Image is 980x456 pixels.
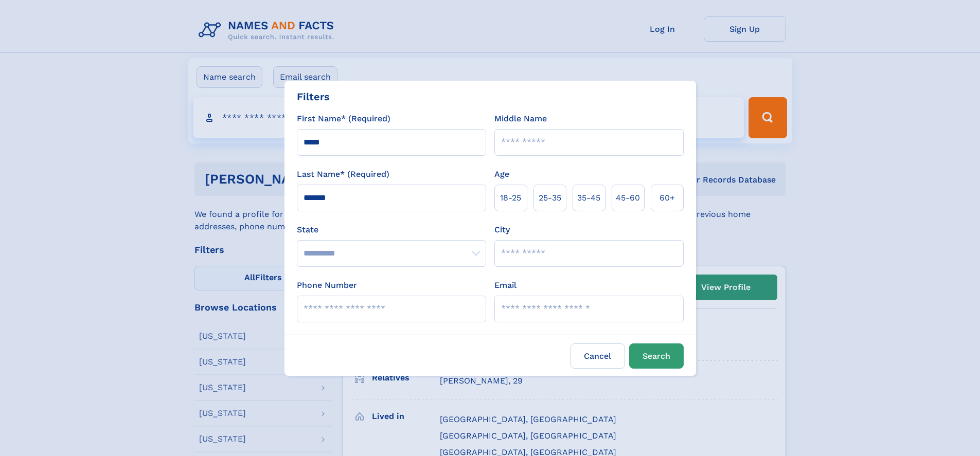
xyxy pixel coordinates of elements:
[494,279,516,291] label: Email
[629,343,684,369] button: Search
[616,192,640,204] span: 45‑60
[577,192,600,204] span: 35‑45
[539,192,561,204] span: 25‑35
[660,192,675,204] span: 60+
[494,113,547,125] label: Middle Name
[297,113,390,125] label: First Name* (Required)
[571,343,625,369] label: Cancel
[494,224,510,236] label: City
[297,279,357,291] label: Phone Number
[494,168,509,180] label: Age
[297,224,486,236] label: State
[297,168,389,180] label: Last Name* (Required)
[500,192,521,204] span: 18‑25
[297,89,330,104] div: Filters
